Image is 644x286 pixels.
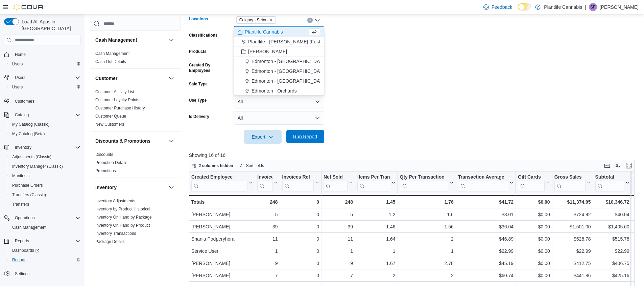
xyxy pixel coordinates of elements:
[95,184,166,191] button: Inventory
[95,138,166,144] button: Discounts & Promotions
[95,214,152,220] span: Inventory On Hand by Package
[554,174,591,191] button: Gross Sales
[9,200,32,208] a: Transfers
[458,174,508,191] div: Transaction Average
[357,198,396,206] div: 1.45
[554,247,591,255] div: $22.99
[257,210,278,219] div: 5
[95,122,124,127] a: New Customers
[191,247,253,255] div: Service User
[282,174,313,181] div: Invoices Ref
[324,198,353,206] div: 248
[400,174,448,191] div: Qty Per Transaction
[95,138,150,144] h3: Discounts & Promotions
[12,50,28,59] a: Home
[614,162,622,170] button: Display options
[234,47,324,57] button: [PERSON_NAME]
[282,174,313,191] div: Invoices Ref
[324,223,353,231] div: 39
[9,120,52,128] a: My Catalog (Classic)
[167,137,175,145] button: Discounts & Promotions
[400,235,453,243] div: 2
[90,150,181,178] div: Discounts & Promotions
[595,271,629,280] div: $425.16
[7,181,83,190] button: Purchase Orders
[15,112,29,118] span: Catalog
[257,174,278,191] button: Invoices Sold
[357,223,396,231] div: 1.46
[95,98,139,102] a: Customer Loyalty Points
[95,160,127,165] span: Promotion Details
[9,200,80,208] span: Transfers
[518,174,545,181] div: Gift Cards
[257,223,278,231] div: 39
[12,50,80,59] span: Home
[554,223,591,231] div: $1,501.00
[12,154,51,160] span: Adjustments (Classic)
[9,83,25,91] a: Users
[603,162,611,170] button: Keyboard shortcuts
[554,174,585,181] div: Gross Sales
[595,223,629,231] div: $1,405.60
[9,191,49,199] a: Transfers (Classic)
[90,49,181,68] div: Cash Management
[554,259,591,267] div: $412.75
[191,210,253,219] div: [PERSON_NAME]
[600,3,639,11] p: [PERSON_NAME]
[191,223,253,231] div: [PERSON_NAME]
[234,57,324,66] button: Edmonton - [GEOGRAPHIC_DATA]
[9,162,80,170] span: Inventory Manager (Classic)
[589,3,597,11] div: Susan Firkola
[9,172,80,180] span: Manifests
[595,210,629,219] div: $40.04
[324,247,353,255] div: 1
[7,171,83,181] button: Manifests
[9,181,46,189] a: Purchase Orders
[12,225,46,230] span: Cash Management
[189,16,208,22] label: Locations
[257,174,272,181] div: Invoices Sold
[191,174,247,181] div: Created Employee
[257,247,278,255] div: 1
[554,271,591,280] div: $441.86
[1,49,83,59] button: Home
[252,68,327,75] span: Edmonton - [GEOGRAPHIC_DATA]
[324,259,353,267] div: 9
[7,190,83,200] button: Transfers (Classic)
[9,191,80,199] span: Transfers (Classic)
[189,114,209,119] label: Is Delivery
[189,62,231,73] label: Created By Employees
[236,16,276,24] span: Calgary - Seton
[95,199,135,203] a: Inventory Adjustments
[1,236,83,246] button: Reports
[518,174,550,191] button: Gift Cards
[95,239,125,244] span: Package Details
[400,259,453,267] div: 2.78
[12,97,37,105] a: Customers
[15,238,29,244] span: Reports
[12,237,80,245] span: Reports
[95,37,137,43] h3: Cash Management
[518,174,545,191] div: Gift Card Sales
[246,163,264,168] span: Sort fields
[12,143,80,151] span: Inventory
[95,223,150,228] span: Inventory On Hand by Product
[595,174,624,181] div: Subtotal
[9,120,80,128] span: My Catalog (Classic)
[595,235,629,243] div: $515.78
[257,271,278,280] div: 7
[9,256,80,264] span: Reports
[15,75,25,80] span: Users
[9,83,80,91] span: Users
[237,162,267,170] button: Sort fields
[95,168,116,173] a: Promotions
[458,247,514,255] div: $22.99
[95,75,117,82] h3: Customer
[95,184,117,191] h3: Inventory
[191,235,253,243] div: Shania Podperyhora
[282,235,319,243] div: 0
[189,81,208,87] label: Sale Type
[95,97,139,103] span: Customer Loyalty Points
[9,223,80,231] span: Cash Management
[234,27,324,37] button: Plantlife Cannabis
